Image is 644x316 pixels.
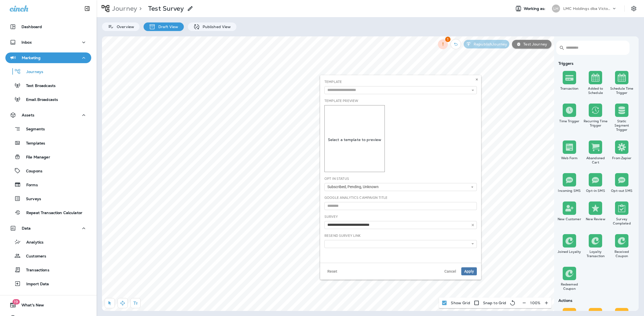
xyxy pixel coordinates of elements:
div: Abandoned Cart [584,156,608,165]
p: Text Broadcasts [21,83,56,89]
p: Journeys [21,70,43,75]
p: Published View [200,25,231,29]
p: 100 % [530,301,540,305]
div: Joined Loyalty [557,250,581,254]
p: Email Broadcasts [21,97,58,102]
button: Customers [5,250,91,261]
div: Triggers [556,61,635,66]
div: Redeemed Coupon [557,282,581,291]
span: What's New [16,303,44,309]
p: > [137,5,142,13]
p: Data [22,226,31,230]
button: 19What's New [5,300,91,310]
button: Analytics [5,236,91,248]
label: Resend Survey Link [324,234,361,238]
span: Cancel [444,269,456,273]
p: File Manager [21,155,50,160]
button: Segments [5,123,91,135]
label: Template Preview [324,99,358,103]
button: Assets [5,110,91,120]
span: 19 [12,299,20,304]
p: Transactions [21,268,49,273]
button: Email Broadcasts [5,94,91,105]
div: Loyalty Transaction [584,250,608,258]
p: Overview [114,25,134,29]
label: Google Analytics Campaign Title [324,196,387,200]
div: Static Segment Trigger [610,119,634,132]
button: Templates [5,137,91,149]
p: Test Survey [148,5,184,13]
div: Opt-in SMS [584,189,608,193]
p: Show Grid [451,301,470,305]
div: Opt-out SMS [610,189,634,193]
p: Templates [21,141,45,146]
p: Inbox [21,40,32,44]
p: Marketing [22,56,41,60]
div: New Review [584,217,608,221]
button: Transactions [5,264,91,275]
button: Data [5,223,91,234]
div: From Zapier [610,156,634,160]
button: Dashboard [5,21,91,32]
p: Forms [21,183,38,188]
p: Import Data [21,282,49,287]
span: Reset [327,269,337,273]
div: Schedule Time Trigger [610,86,634,95]
p: Repeat Transaction Calculator [21,211,82,216]
p: Dashboard [21,25,42,29]
span: Subscribed, Pending, Unknown [327,185,381,189]
p: Segments [21,127,45,132]
button: Settings [629,4,639,13]
div: Received Coupon [610,250,634,258]
p: Snap to Grid [483,301,506,305]
span: 1 [445,37,451,42]
button: Reset [324,267,340,275]
p: Assets [22,113,34,117]
button: Forms [5,179,91,190]
div: Incoming SMS [557,189,581,193]
div: Actions [556,298,635,303]
p: Customers [21,254,46,259]
div: New Customer [557,217,581,221]
label: Survey [324,215,338,219]
p: LMC Holdings dba Victory Lane Quick Oil Change [563,6,612,11]
div: LH [552,5,560,13]
div: Added to Schedule [584,86,608,95]
button: Import Data [5,278,91,289]
button: Marketing [5,52,91,63]
div: Time Trigger [557,119,581,123]
p: Surveys [21,197,41,202]
div: Web Form [557,156,581,160]
p: Coupons [21,169,42,174]
span: Working as: [524,6,547,11]
button: Subscribed, Pending, Unknown [324,183,477,191]
button: Coupons [5,165,91,176]
button: Journeys [5,66,91,77]
label: Opt In Status [324,177,349,181]
button: Cancel [441,267,459,275]
p: Journey [110,5,137,13]
p: Analytics [21,240,43,245]
p: Test Journey [521,42,547,46]
span: Apply [464,269,474,273]
p: Select a template to preview [325,138,385,142]
button: Test Journey [512,40,551,48]
button: Repeat Transaction Calculator [5,207,91,218]
div: Survey Completed [610,217,634,226]
button: Surveys [5,193,91,204]
div: Recurring Time Trigger [584,119,608,128]
button: Collapse Sidebar [80,3,95,14]
button: Text Broadcasts [5,80,91,91]
label: Template [324,80,342,84]
p: Draft View [156,25,178,29]
button: Apply [461,267,477,275]
button: File Manager [5,151,91,162]
div: Transaction [557,86,581,91]
button: Inbox [5,37,91,48]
